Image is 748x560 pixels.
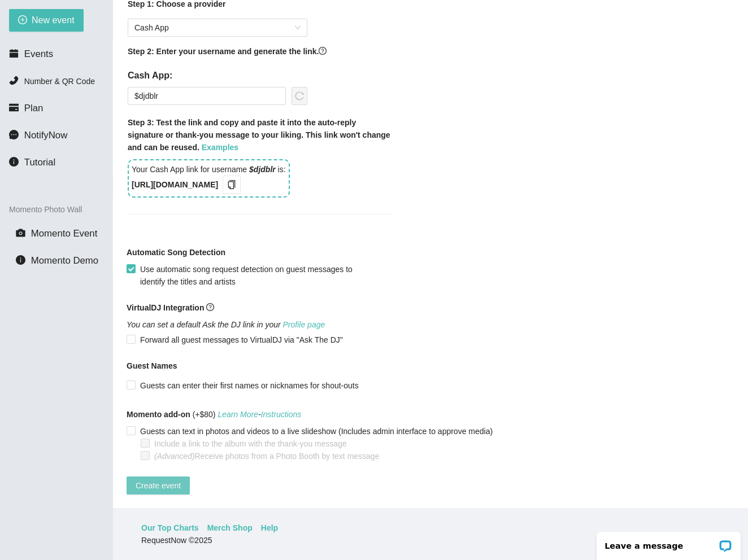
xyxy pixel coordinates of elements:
h5: Cash App: [128,69,307,82]
span: copy [225,180,238,189]
span: Tutorial [24,157,55,168]
a: Merch Shop [207,522,253,534]
span: plus-circle [18,15,27,26]
b: Step 2: Enter your username and generate the link. [128,47,319,56]
button: reload [292,87,307,105]
a: Learn More [218,410,258,419]
i: (Advanced) [154,452,195,461]
div: RequestNow © 2025 [141,534,717,546]
button: Create event [127,476,190,495]
button: copy [223,176,241,194]
span: Include a link to the album with the thank-you message [150,438,351,450]
span: question-circle [319,47,327,55]
span: New event [32,13,75,27]
div: Your Cash App link for username is: [128,159,290,198]
a: Instructions [261,410,302,419]
span: Guests can text in photos and videos to a live slideshow (Includes admin interface to approve media) [136,425,497,438]
span: info-circle [16,255,25,265]
span: message [9,130,19,139]
span: Receive photos from a Photo Booth by text message [150,450,384,462]
button: plus-circleNew event [9,9,84,32]
a: Examples [202,143,238,152]
span: phone [9,76,19,85]
span: Plan [24,103,44,113]
a: Help [261,522,278,534]
span: Forward all guest messages to VirtualDJ via "Ask The DJ" [136,334,347,346]
input: Cash App username [128,87,286,105]
span: Number & QR Code [24,77,95,86]
span: info-circle [9,157,19,167]
b: [URL][DOMAIN_NAME] [132,180,218,189]
i: You can set a default Ask the DJ link in your [127,320,325,329]
a: Profile page [283,320,325,329]
span: question-circle [206,303,214,311]
span: NotifyNow [24,130,67,141]
span: Guests can enter their first names or nicknames for shout-outs [136,379,363,392]
span: Create event [136,479,181,492]
span: Use automatic song request detection on guest messages to identify the titles and artists [136,263,380,288]
b: Momento add-on [127,410,190,419]
span: credit-card [9,103,19,112]
span: Cash App [134,19,301,36]
span: Momento Event [31,228,98,239]
b: Automatic Song Detection [127,246,225,259]
span: camera [16,228,25,238]
iframe: LiveChat chat widget [589,524,748,560]
b: VirtualDJ Integration [127,303,204,312]
span: calendar [9,49,19,58]
i: - [218,410,301,419]
span: Momento Demo [31,255,98,266]
span: (+$80) [127,408,301,421]
i: $djdblr [249,165,276,174]
b: Step 3: Test the link and copy and paste it into the auto-reply signature or thank-you message to... [128,118,390,152]
span: Events [24,49,53,59]
b: Guest Names [127,361,177,370]
a: Our Top Charts [141,522,199,534]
